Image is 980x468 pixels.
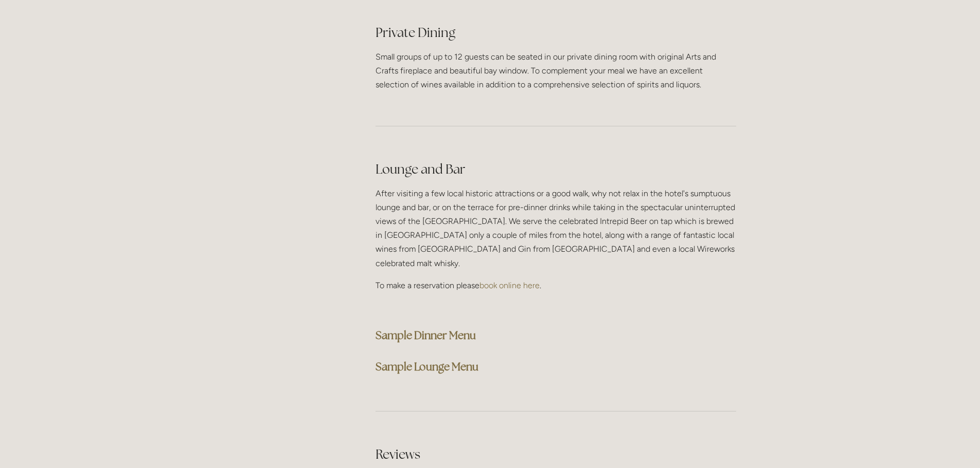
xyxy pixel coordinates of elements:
[376,186,736,270] p: After visiting a few local historic attractions or a good walk, why not relax in the hotel's sump...
[376,328,476,342] a: Sample Dinner Menu
[376,50,736,92] p: Small groups of up to 12 guests can be seated in our private dining room with original Arts and C...
[479,280,540,290] a: book online here
[376,160,736,178] h2: Lounge and Bar
[376,278,736,292] p: To make a reservation please .
[376,24,736,42] h2: Private Dining
[376,445,736,463] h2: Reviews
[376,360,478,373] a: Sample Lounge Menu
